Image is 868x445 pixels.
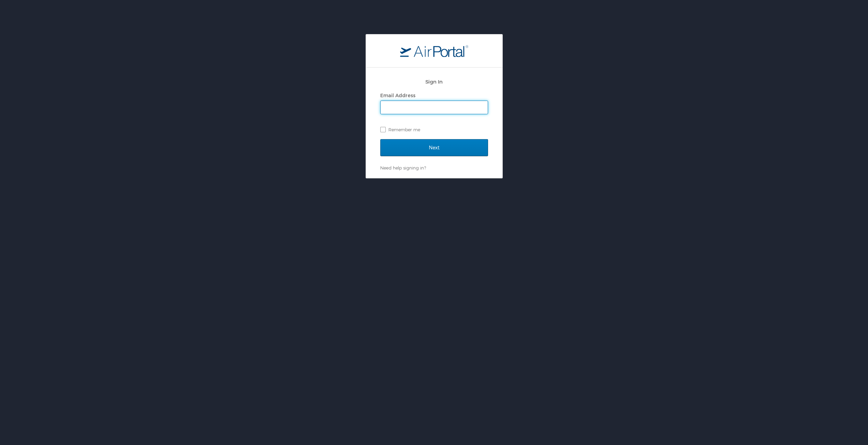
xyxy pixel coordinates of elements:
input: Next [380,139,488,156]
h2: Sign In [380,78,488,86]
label: Email Address [380,92,415,98]
a: Need help signing in? [380,165,426,170]
img: logo [400,45,468,57]
label: Remember me [380,124,488,135]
